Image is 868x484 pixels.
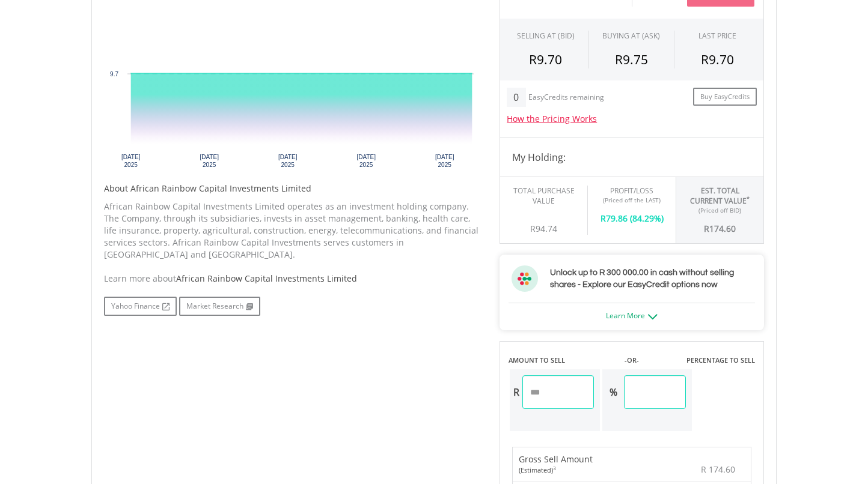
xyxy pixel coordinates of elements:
div: (Estimated) [519,465,593,475]
div: R [685,214,754,235]
a: Market Research [179,297,260,316]
label: -OR- [625,355,639,365]
text: [DATE] 2025 [121,154,141,168]
div: R [597,204,667,225]
div: (Priced off the LAST) [597,196,667,204]
text: [DATE] 2025 [200,154,219,168]
span: R9.70 [529,51,562,68]
text: [DATE] 2025 [356,154,376,168]
div: % [602,375,624,409]
span: African Rainbow Capital Investments Limited [176,273,357,284]
a: Buy EasyCredits [693,88,757,106]
span: 174.60 [709,223,736,234]
div: R [510,375,522,409]
div: Gross Sell Amount [519,453,593,475]
sup: 3 [553,465,556,471]
div: EasyCredits remaining [528,93,604,103]
img: ec-flower.svg [512,265,538,292]
a: Yahoo Finance [104,297,177,316]
span: 79.86 (84.29%) [606,213,664,224]
div: 0 [507,88,525,107]
span: R94.74 [530,223,557,234]
div: LAST PRICE [698,31,736,41]
div: Total Purchase Value [509,186,578,206]
span: R 174.60 [701,464,735,475]
label: AMOUNT TO SELL [509,355,565,365]
label: PERCENTAGE TO SELL [686,355,755,365]
p: African Rainbow Capital Investments Limited operates as an investment holding company. The Compan... [104,201,481,261]
text: [DATE] 2025 [435,154,454,168]
img: ec-arrow-down.png [648,314,658,319]
span: R9.70 [701,51,734,68]
a: Learn More [606,310,658,321]
span: BUYING AT (ASK) [602,31,660,41]
text: [DATE] 2025 [278,154,298,168]
div: SELLING AT (BID) [517,31,575,41]
div: Est. Total Current Value [685,186,754,206]
div: Profit/Loss [597,186,667,196]
span: R9.75 [615,51,648,68]
h5: About African Rainbow Capital Investments Limited [104,183,481,195]
h4: My Holding: [512,150,751,165]
div: (Priced off BID) [685,206,754,214]
a: How the Pricing Works [507,113,597,124]
h3: Unlock up to R 300 000.00 in cash without selling shares - Explore our EasyCredit options now [550,267,752,291]
text: 9.7 [110,71,118,77]
div: Learn more about [104,273,481,285]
